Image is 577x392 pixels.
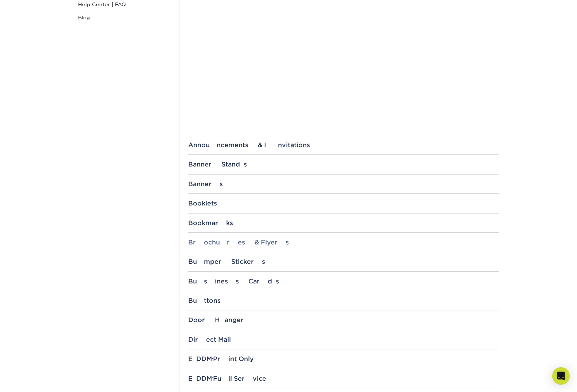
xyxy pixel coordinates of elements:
[552,367,570,385] div: Open Intercom Messenger
[188,375,499,382] div: EDDM Full Service
[188,297,499,304] div: Buttons
[188,278,499,285] div: Business Cards
[75,11,174,24] a: Blog
[188,141,499,149] div: Announcements & Invitations
[188,316,499,324] div: Door Hanger
[188,161,499,168] div: Banner Stands
[188,258,499,265] div: Bumper Stickers
[212,357,213,361] small: ®
[188,355,499,362] div: EDDM Print Only
[188,200,499,207] div: Booklets
[188,336,499,343] div: Direct Mail
[188,239,499,246] div: Brochures & Flyers
[188,180,499,188] div: Banners
[188,219,499,227] div: Bookmarks
[212,377,213,380] small: ®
